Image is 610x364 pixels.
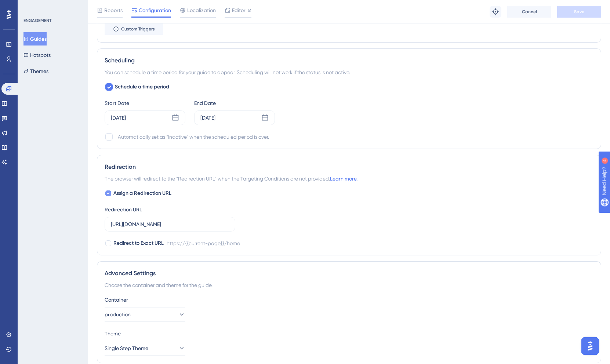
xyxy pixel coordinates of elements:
[111,113,126,122] div: [DATE]
[105,269,593,278] div: Advanced Settings
[23,32,47,45] button: Guides
[105,281,593,290] div: Choose the container and theme for the guide.
[105,310,131,319] span: production
[139,6,171,15] span: Configuration
[121,26,155,32] span: Custom Triggers
[23,65,48,78] button: Themes
[105,23,163,35] button: Custom Triggers
[194,99,275,108] div: End Date
[104,6,123,15] span: Reports
[113,189,171,198] span: Assign a Redirection URL
[105,163,593,171] div: Redirection
[187,6,216,15] span: Localization
[522,9,537,15] span: Cancel
[167,239,240,248] div: https://{{current-page}}/home
[113,239,164,248] span: Redirect to Exact URL
[330,176,357,182] a: Learn more.
[115,83,169,91] span: Schedule a time period
[232,6,246,15] span: Editor
[51,4,53,10] div: 4
[23,48,51,62] button: Hotspots
[579,335,601,357] iframe: UserGuiding AI Assistant Launcher
[105,205,142,214] div: Redirection URL
[23,18,51,23] div: ENGAGEMENT
[105,329,593,338] div: Theme
[200,113,215,122] div: [DATE]
[17,2,46,11] span: Need Help?
[105,68,593,77] div: You can schedule a time period for your guide to appear. Scheduling will not work if the status i...
[574,9,584,15] span: Save
[105,307,185,322] button: production
[105,99,185,108] div: Start Date
[557,6,601,18] button: Save
[105,344,148,353] span: Single Step Theme
[105,295,593,304] div: Container
[111,220,229,228] input: https://www.example.com/
[105,56,593,65] div: Scheduling
[118,132,269,141] div: Automatically set as “Inactive” when the scheduled period is over.
[105,341,185,356] button: Single Step Theme
[105,174,357,183] span: The browser will redirect to the “Redirection URL” when the Targeting Conditions are not provided.
[507,6,551,18] button: Cancel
